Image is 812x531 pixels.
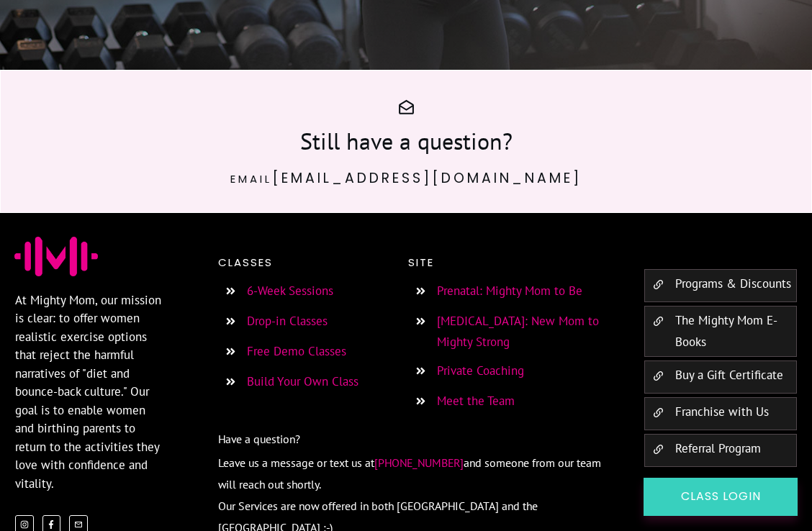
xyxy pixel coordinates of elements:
a: Build Your Own Class [247,373,358,389]
a: Referral Program [675,440,761,456]
a: Meet the Team [437,393,515,409]
a: Free Demo Classes [247,343,346,359]
h3: Still have a question? [45,125,767,165]
a: Class Login [644,478,798,515]
a: The Mighty Mom E-Books [675,312,777,350]
a: [MEDICAL_DATA]: New Mom to Mighty Strong [437,313,599,350]
img: Favicon Jessica Sennet Mighty Mom Prenatal Postpartum Mom & Baby Fitness Programs Toronto Ontario... [14,237,98,276]
a: [EMAIL_ADDRESS][DOMAIN_NAME] [272,168,582,188]
a: Prenatal: Mighty Mom to Be [437,283,582,299]
a: 6-Week Sessions [247,283,333,299]
a: Drop-in Classes [247,313,328,329]
span: Have a question? [218,432,300,446]
p: At Mighty Mom, our mission is clear: to offer women realistic exercise options that reject the ha... [15,291,166,494]
a: Buy a Gift Certificate [675,367,783,383]
a: Programs & Discounts [675,276,791,291]
span: Leave us a message or text us at [218,455,374,470]
a: Private Coaching [437,363,524,378]
p: Site [408,253,614,272]
p: Classes [218,253,396,272]
a: [PHONE_NUMBER] [374,453,464,471]
span: Email [230,171,272,186]
a: Franchise with Us [675,404,769,419]
span: [PHONE_NUMBER] [374,455,464,470]
span: Class Login [662,489,780,504]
